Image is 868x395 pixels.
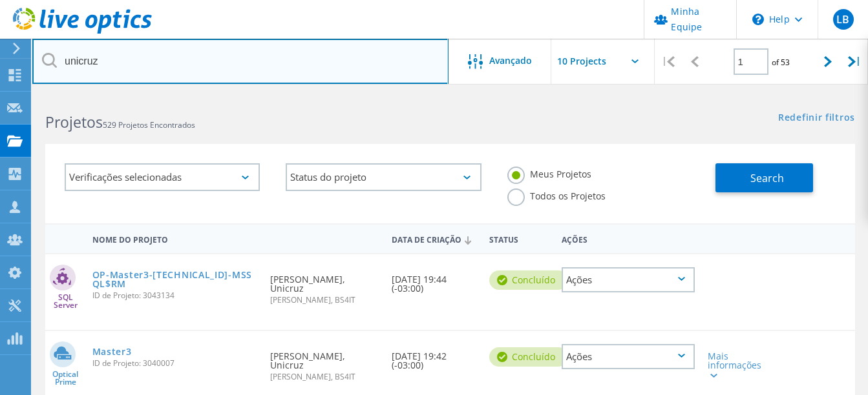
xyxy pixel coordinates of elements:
[86,227,264,250] div: Nome do Projeto
[45,294,86,309] span: SQL Server
[489,270,568,290] div: Concluído
[555,227,701,250] div: Ações
[655,39,681,85] div: |
[562,267,695,292] div: Ações
[752,14,764,25] svg: \n
[489,56,532,65] span: Avançado
[264,254,385,317] div: [PERSON_NAME], Unicruz
[92,347,132,356] a: Master3
[507,188,606,201] label: Todos os Projetos
[385,227,482,251] div: Data de Criação
[772,57,790,68] span: of 53
[836,14,849,25] span: LB
[750,171,784,185] span: Search
[32,39,449,84] input: Pesquisar projetos por nome, proprietário, ID, empresa, etc
[92,270,258,289] a: OP-Master3-[TECHNICAL_ID]-MSSQL$RM
[264,331,385,394] div: [PERSON_NAME], Unicruz
[65,163,260,191] div: Verificações selecionadas
[842,39,868,85] div: |
[715,163,813,192] button: Search
[708,352,759,379] div: Mais informações
[13,27,152,36] a: Live Optics Dashboard
[385,254,482,306] div: [DATE] 19:44 (-03:00)
[45,112,103,132] b: Projetos
[778,113,855,124] a: Redefinir filtros
[286,163,481,191] div: Status do projeto
[103,119,195,130] span: 529 Projetos Encontrados
[483,227,556,250] div: Status
[45,370,86,386] span: Optical Prime
[270,296,379,304] span: [PERSON_NAME], BS4IT
[507,167,591,179] label: Meus Projetos
[270,373,379,381] span: [PERSON_NAME], BS4IT
[385,331,482,383] div: [DATE] 19:42 (-03:00)
[92,360,258,367] span: ID de Projeto: 3040007
[489,347,568,367] div: Concluído
[562,344,695,369] div: Ações
[92,292,258,299] span: ID de Projeto: 3043134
